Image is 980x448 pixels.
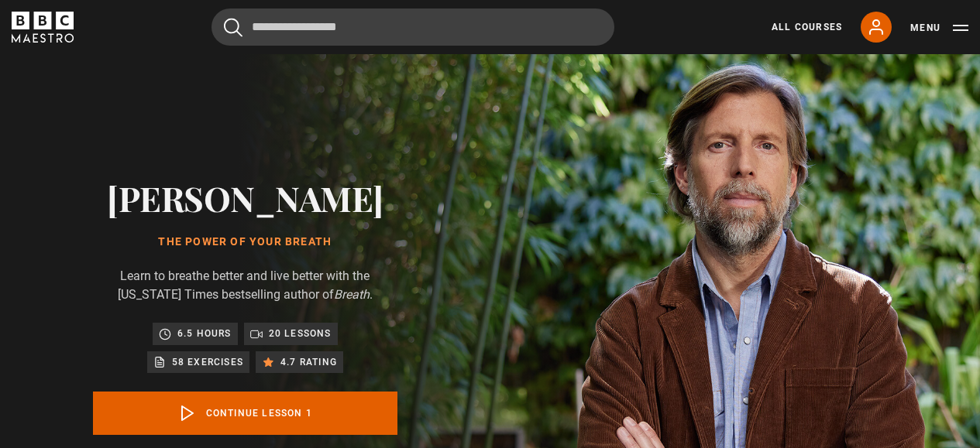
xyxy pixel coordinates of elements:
p: 6.5 hours [177,326,232,341]
p: 4.7 rating [280,354,337,370]
h1: The Power of Your Breath [93,236,397,248]
h2: [PERSON_NAME] [93,178,397,217]
p: 58 exercises [172,354,243,370]
button: Toggle navigation [910,20,968,36]
input: Search [211,9,614,46]
svg: BBC Maestro [12,12,74,43]
i: Breath [334,287,370,302]
p: Learn to breathe better and live better with the [US_STATE] Times bestselling author of . [93,267,397,304]
p: 20 lessons [269,326,332,341]
a: All Courses [772,20,842,34]
button: Submit the search query [224,18,242,37]
a: Continue lesson 1 [93,392,397,435]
